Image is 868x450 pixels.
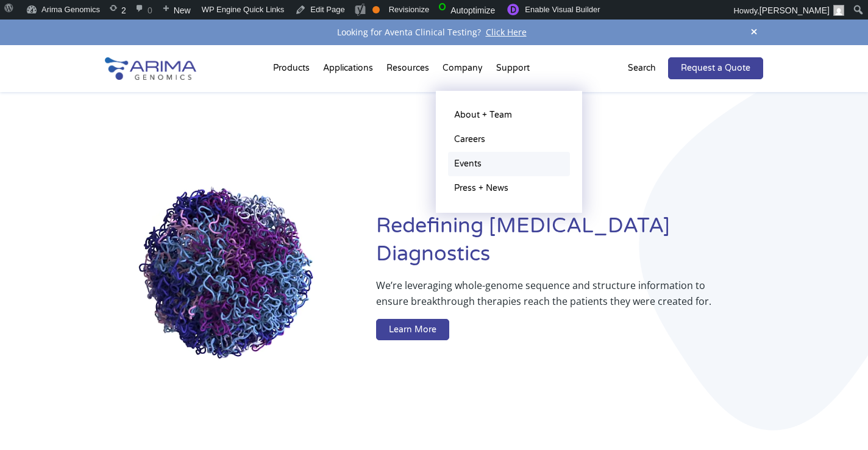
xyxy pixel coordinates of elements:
[448,176,570,201] a: Press + News
[448,127,570,152] a: Careers
[105,57,196,80] img: Arima-Genomics-logo
[668,57,763,79] a: Request a Quote
[759,5,830,15] span: [PERSON_NAME]
[105,24,763,40] div: Looking for Aventa Clinical Testing?
[448,103,570,127] a: About + Team
[448,152,570,176] a: Events
[481,26,532,38] a: Click Here
[807,391,868,450] iframe: Chat Widget
[376,319,449,341] a: Learn More
[628,60,656,76] p: Search
[372,6,380,13] div: OK
[376,277,714,319] p: We’re leveraging whole-genome sequence and structure information to ensure breakthrough therapies...
[376,212,763,277] h1: Redefining [MEDICAL_DATA] Diagnostics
